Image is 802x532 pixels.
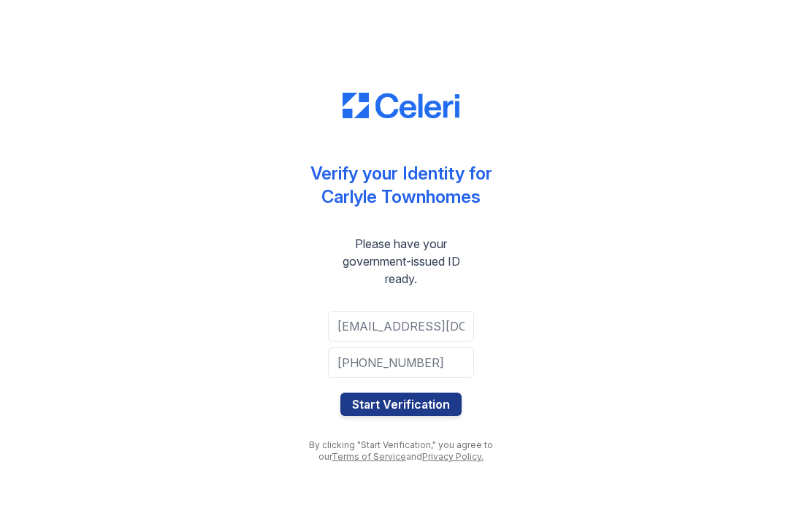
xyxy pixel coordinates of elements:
button: Start Verification [340,393,462,416]
a: Privacy Policy. [422,451,484,462]
div: Please have your government-issued ID ready. [299,235,503,288]
a: Terms of Service [332,451,406,462]
input: Phone [328,347,474,378]
img: CE_Logo_Blue-a8612792a0a2168367f1c8372b55b34899dd931a85d93a1a3d3e32e68fde9ad4.png [343,93,459,119]
div: Verify your Identity for Carlyle Townhomes [310,162,492,209]
iframe: chat widget [741,474,787,517]
input: Email [328,311,474,342]
div: By clicking "Start Verification," you agree to our and [299,439,503,463]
